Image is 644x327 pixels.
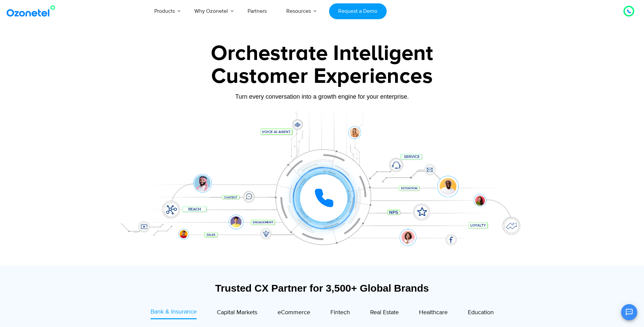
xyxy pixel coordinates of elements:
[419,307,448,319] a: Healthcare
[621,304,637,320] button: Open chat
[370,307,399,319] a: Real Estate
[151,308,197,316] span: Bank & Insurance
[111,43,533,64] div: Orchestrate Intelligent
[217,309,257,316] span: Capital Markets
[115,282,529,294] div: Trusted CX Partner for 3,500+ Global Brands
[370,309,399,316] span: Real Estate
[278,307,310,319] a: eCommerce
[468,307,494,319] a: Education
[151,307,197,319] a: Bank & Insurance
[330,307,350,319] a: Fintech
[419,309,448,316] span: Healthcare
[330,309,350,316] span: Fintech
[111,60,533,93] div: Customer Experiences
[217,307,257,319] a: Capital Markets
[111,93,533,100] div: Turn every conversation into a growth engine for your enterprise.
[278,309,310,316] span: eCommerce
[329,3,387,19] a: Request a Demo
[468,309,494,316] span: Education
